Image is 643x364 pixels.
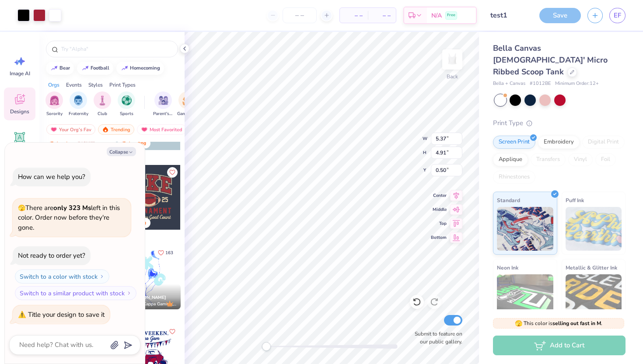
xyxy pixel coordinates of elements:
img: Back [444,51,461,68]
div: Title your design to save it [28,310,105,319]
button: Switch to a similar product with stock [15,286,136,300]
span: Bottom [431,234,447,241]
span: Bella Canvas [DEMOGRAPHIC_DATA]' Micro Ribbed Scoop Tank [493,43,608,77]
button: homecoming [116,62,164,75]
span: Club [98,111,107,117]
div: Back [447,73,458,80]
strong: selling out fast in M [552,320,601,327]
img: trend_line.gif [82,66,89,71]
span: [PERSON_NAME] [130,294,166,301]
span: Game Day [177,111,197,117]
span: This color is . [515,319,602,327]
span: Bella + Canvas [493,80,525,87]
span: 🫣 [515,319,522,328]
div: How can we help you? [18,172,85,181]
span: Free [447,12,455,18]
label: Submit to feature on our public gallery. [410,330,462,346]
span: Minimum Order: 12 + [555,80,599,87]
button: Like [167,167,178,178]
img: Sorority Image [49,95,59,105]
button: filter button [153,91,173,117]
span: Top [431,220,447,227]
button: filter button [69,91,88,117]
input: – – [283,7,317,23]
img: Club Image [98,95,107,105]
input: Untitled Design [483,7,526,24]
div: Embroidery [538,136,580,149]
span: Center [431,192,447,199]
img: Switch to a color with stock [99,274,105,279]
button: Collapse [107,147,136,156]
span: Kappa Kappa Gamma, [GEOGRAPHIC_DATA] [130,301,177,308]
img: Switch to a similar product with stock [126,290,132,296]
span: Sorority [46,111,63,117]
div: Vinyl [568,153,593,166]
button: Like [167,326,178,337]
div: Trending [98,124,134,135]
span: Metallic & Glitter Ink [566,263,617,272]
span: EF [614,10,621,21]
button: Like [154,247,177,259]
div: Not ready to order yet? [18,251,85,260]
img: trending.gif [102,126,109,133]
div: Events [66,81,82,89]
button: filter button [118,91,135,117]
div: Screen Print [493,136,535,149]
img: most_fav.gif [141,126,148,133]
button: filter button [45,91,63,117]
div: homecoming [130,66,160,70]
input: Try "Alpha" [60,45,172,53]
span: Sports [120,111,133,117]
span: – – [345,11,363,20]
strong: only 323 Ms [53,203,91,212]
div: filter for Game Day [177,91,197,117]
img: trend_line.gif [51,66,58,71]
div: Digital Print [582,136,625,149]
img: Neon Ink [497,274,553,318]
img: Puff Ink [566,207,622,251]
div: filter for Sports [118,91,135,117]
img: Metallic & Glitter Ink [566,274,622,318]
div: football [91,66,109,70]
button: filter button [177,91,197,117]
button: football [77,62,113,75]
span: Fraternity [69,111,88,117]
span: Puff Ink [566,196,584,205]
img: Standard [497,207,553,251]
span: Designs [10,108,29,115]
span: There are left in this color. Order now before they're gone. [18,203,120,232]
span: Standard [497,196,520,205]
img: Game Day Image [182,95,192,105]
div: Most Favorited [137,124,186,135]
img: Sports Image [122,95,132,105]
div: Your Org's Fav [46,124,95,135]
span: # 1012BE [530,80,551,87]
div: Print Types [109,81,136,89]
span: Neon Ink [497,263,518,272]
a: EF [609,8,626,23]
img: Fraternity Image [73,95,83,105]
div: Orgs [48,81,59,89]
span: – – [373,11,391,20]
div: Accessibility label [262,342,271,351]
div: filter for Club [94,91,111,117]
img: trend_line.gif [121,66,128,71]
div: Foil [595,153,616,166]
span: 🫣 [18,204,25,212]
div: filter for Sorority [45,91,63,117]
div: Styles [88,81,103,89]
div: filter for Parent's Weekend [153,91,173,117]
div: Applique [493,153,528,166]
div: filter for Fraternity [69,91,88,117]
span: N/A [431,11,442,20]
span: Image AI [10,70,30,77]
button: Switch to a color with stock [15,269,109,283]
button: bear [46,62,74,75]
div: Transfers [531,153,566,166]
img: most_fav.gif [50,126,57,133]
div: Print Type [493,118,626,128]
img: Parent's Weekend Image [158,95,168,105]
div: bear [59,66,70,70]
div: Rhinestones [493,171,535,184]
span: 163 [165,251,173,255]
